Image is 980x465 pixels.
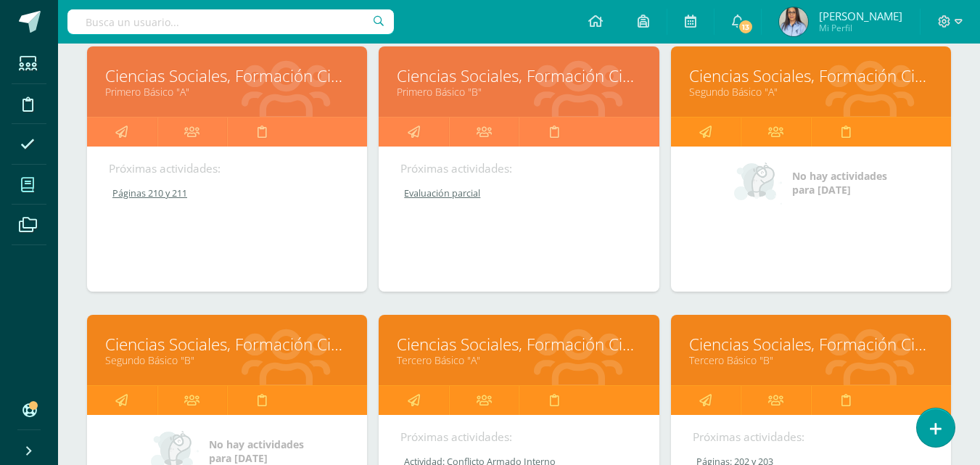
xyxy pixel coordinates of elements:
div: Próximas actividades: [400,429,637,445]
a: Tercero Básico "A" [397,353,641,367]
span: Mi Perfil [819,22,902,34]
img: 70b1105214193c847cd35a8087b967c7.png [779,7,808,36]
a: Segundo Básico "B" [105,353,349,367]
a: Ciencias Sociales, Formación Ciudadana e Interculturalidad [397,333,641,355]
div: Próximas actividades: [109,161,345,176]
a: Páginas 210 y 211 [109,187,347,199]
span: No hay actividades para [DATE] [792,169,887,197]
a: Segundo Básico "A" [689,85,933,99]
div: Próximas actividades: [400,161,637,176]
a: Ciencias Sociales, Formación Ciudadana e Interculturalidad [105,65,349,87]
a: Ciencias Sociales, Formación Ciudadana e Interculturalidad [397,65,641,87]
span: 13 [738,19,754,35]
a: Primero Básico "A" [105,85,349,99]
a: Tercero Básico "B" [689,353,933,367]
div: Próximas actividades: [693,429,929,445]
input: Busca un usuario... [67,9,394,34]
a: Ciencias Sociales, Formación Ciudadana e Interculturalidad [689,333,933,355]
span: [PERSON_NAME] [819,9,902,23]
a: Ciencias Sociales, Formación Ciudadana e Interculturalidad [689,65,933,87]
img: no_activities_small.png [734,161,782,205]
span: No hay actividades para [DATE] [209,437,304,465]
a: Ciencias Sociales, Formación Ciudadana e Interculturalidad [105,333,349,355]
a: Evaluación parcial [400,187,638,199]
a: Primero Básico "B" [397,85,641,99]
